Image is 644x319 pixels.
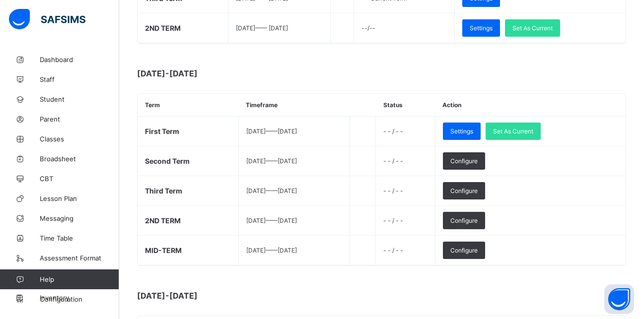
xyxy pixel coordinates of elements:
[450,217,478,224] span: Configure
[246,128,297,135] span: [DATE] —— [DATE]
[383,217,403,224] span: - - / - -
[383,247,403,254] span: - - / - -
[246,157,297,165] span: [DATE] —— [DATE]
[40,135,119,143] span: Classes
[246,217,297,224] span: [DATE] —— [DATE]
[604,284,634,314] button: Open asap
[40,56,119,64] span: Dashboard
[145,246,182,255] span: MID-TERM
[238,94,350,117] th: Timeframe
[246,187,297,194] span: [DATE] —— [DATE]
[450,247,478,254] span: Configure
[435,94,626,117] th: Action
[40,254,119,262] span: Assessment Format
[145,127,179,135] span: First Term
[137,291,336,301] span: [DATE]-[DATE]
[493,128,533,135] span: Set As Current
[450,187,478,194] span: Configure
[512,24,553,32] span: Set As Current
[40,214,119,222] span: Messaging
[145,157,190,165] span: Second Term
[138,94,238,117] th: Term
[376,94,435,117] th: Status
[40,275,119,283] span: Help
[40,175,119,183] span: CBT
[383,187,403,194] span: - - / - -
[40,155,119,163] span: Broadsheet
[137,68,336,78] span: [DATE]-[DATE]
[383,128,403,135] span: - - / - -
[40,295,119,303] span: Configuration
[40,95,119,103] span: Student
[450,157,478,165] span: Configure
[145,187,182,195] span: Third Term
[9,9,85,30] img: safsims
[145,24,181,32] span: 2ND TERM
[354,13,454,43] td: --/--
[450,128,473,135] span: Settings
[40,115,119,123] span: Parent
[40,75,119,83] span: Staff
[40,234,119,242] span: Time Table
[383,157,403,165] span: - - / - -
[246,247,297,254] span: [DATE] —— [DATE]
[40,194,119,202] span: Lesson Plan
[145,216,181,225] span: 2ND TERM
[470,24,493,32] span: Settings
[236,24,288,32] span: [DATE] —— [DATE]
